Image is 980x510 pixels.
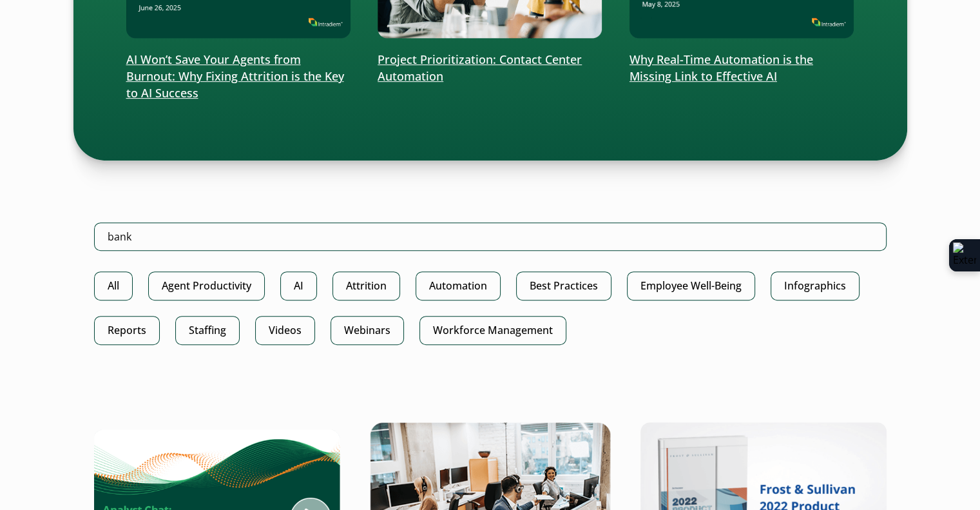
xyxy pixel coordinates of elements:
[331,316,404,345] a: Webinars
[255,316,315,345] a: Videos
[94,271,133,300] a: All
[416,271,501,300] a: Automation
[378,52,602,85] p: Project Prioritization: Contact Center Automation
[629,52,854,85] p: Why Real-Time Automation is the Missing Link to Effective AI
[94,222,887,271] form: Search Intradiem
[94,316,160,345] a: Reports
[627,271,755,300] a: Employee Well-Being
[175,316,240,345] a: Staffing
[148,271,265,300] a: Agent Productivity
[771,271,860,300] a: Infographics
[953,242,976,268] img: Extension Icon
[126,52,351,102] p: AI Won’t Save Your Agents from Burnout: Why Fixing Attrition is the Key to AI Success
[516,271,611,300] a: Best Practices
[280,271,317,300] a: AI
[94,222,887,251] input: Search
[332,271,400,300] a: Attrition
[419,316,566,345] a: Workforce Management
